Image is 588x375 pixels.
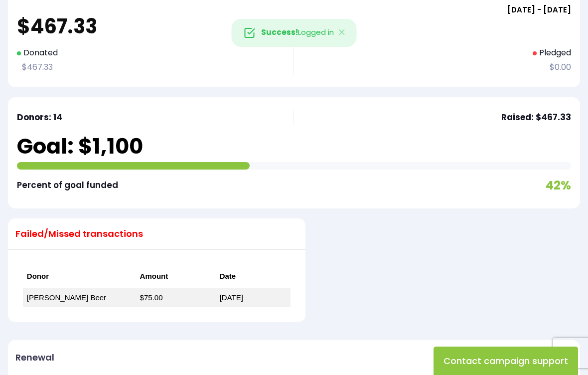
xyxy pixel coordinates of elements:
th: Donor [23,265,136,288]
p: Donated [17,46,279,60]
p: Failed/Missed transactions [15,226,143,242]
p: $467.33 [17,16,571,36]
strong: Success! [261,27,298,37]
p: Pledged [533,46,571,60]
th: Date [216,265,291,288]
a: $75.00 [140,293,163,302]
p: 42% [546,175,571,196]
a: [DATE] [220,293,243,302]
a: [PERSON_NAME] Beer [27,293,106,302]
p: $467.33 [17,60,279,75]
p: Percent of goal funded [17,178,118,193]
p: Donors: 14 [17,110,279,125]
button: Contact campaign support [434,347,578,375]
button: Close [327,19,356,46]
div: Logged in [232,19,357,47]
th: Amount [136,265,216,288]
p: [DATE] - [DATE] [17,3,571,16]
p: Goal: $1,100 [17,130,143,162]
p: Renewal [15,350,54,366]
p: $0.00 [545,60,571,75]
p: Raised: $467.33 [501,110,571,125]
